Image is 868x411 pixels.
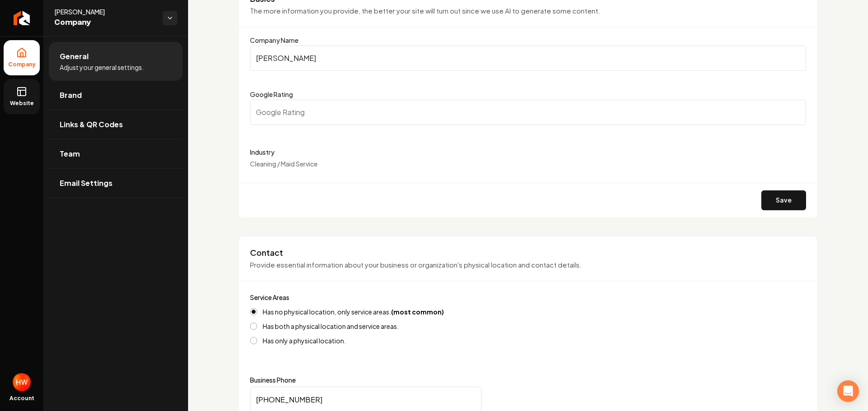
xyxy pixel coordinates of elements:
[13,373,31,391] img: HSA Websites
[391,308,444,316] strong: (most common)
[54,16,156,29] span: Company
[250,46,806,71] input: Company Name
[60,178,113,189] span: Email Settings
[250,147,806,157] label: Industry
[60,148,80,159] span: Team
[9,395,34,402] span: Account
[13,373,31,391] button: Open user button
[250,377,806,383] label: Business Phone
[250,160,317,168] span: Cleaning / Maid Service
[250,247,806,258] h3: Contact
[250,36,298,44] label: Company Name
[49,139,183,168] a: Team
[250,90,293,98] label: Google Rating
[761,190,806,210] button: Save
[14,11,30,25] img: Rebolt Logo
[60,90,82,101] span: Brand
[54,7,156,16] span: [PERSON_NAME]
[49,81,183,110] a: Brand
[60,51,89,62] span: General
[250,293,289,301] label: Service Areas
[250,100,806,125] input: Google Rating
[263,337,346,344] label: Has only a physical location.
[263,309,444,315] label: Has no physical location, only service areas.
[4,79,40,114] a: Website
[60,119,123,130] span: Links & QR Codes
[60,63,144,72] span: Adjust your general settings.
[263,323,399,329] label: Has both a physical location and service areas.
[250,6,806,16] p: The more information you provide, the better your site will turn out since we use AI to generate ...
[6,100,38,107] span: Website
[49,169,183,198] a: Email Settings
[250,260,806,270] p: Provide essential information about your business or organization's physical location and contact...
[5,61,39,68] span: Company
[49,110,183,139] a: Links & QR Codes
[837,380,859,402] div: Open Intercom Messenger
